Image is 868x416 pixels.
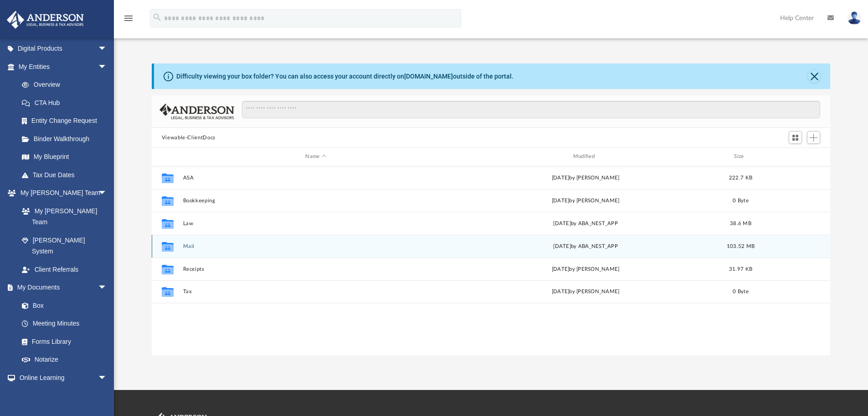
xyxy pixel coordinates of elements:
div: Difficulty viewing your box folder? You can also access your account directly on outside of the p... [176,72,514,81]
a: Online Learningarrow_drop_down [6,369,116,387]
a: Box [13,296,112,315]
span: 38.6 MB [730,221,751,226]
span: 103.52 MB [727,243,755,248]
div: Name [182,153,448,161]
span: arrow_drop_down [98,40,116,58]
button: Close [808,70,821,83]
button: Viewable-ClientDocs [162,134,216,142]
button: Law [183,221,448,226]
i: menu [123,13,134,24]
a: Tax Due Dates [13,166,121,184]
img: User Pic [847,11,861,25]
a: Meeting Minutes [13,315,116,333]
div: [DATE] by ABA_NEST_APP [452,219,718,227]
button: Bookkeeping [183,198,448,204]
a: My Documentsarrow_drop_down [6,279,116,297]
div: [DATE] by [PERSON_NAME] [452,174,718,182]
div: [DATE] by [PERSON_NAME] [452,265,718,273]
span: arrow_drop_down [98,58,116,76]
button: Mail [183,243,448,249]
a: menu [123,17,134,24]
div: Modified [452,153,719,161]
span: arrow_drop_down [98,369,116,387]
a: Entity Change Request [13,112,121,130]
span: arrow_drop_down [98,279,116,297]
a: My Blueprint [13,148,116,166]
i: search [152,12,162,22]
div: grid [152,166,831,355]
span: [DATE] [553,243,571,248]
a: My [PERSON_NAME] Team [13,202,112,231]
span: 31.97 KB [729,266,752,271]
button: ASA [183,175,448,181]
button: Tax [183,289,448,295]
a: CTA Hub [13,94,121,112]
a: [DOMAIN_NAME] [404,73,453,80]
div: [DATE] by [PERSON_NAME] [452,288,718,296]
a: My Entitiesarrow_drop_down [6,58,121,76]
a: Forms Library [13,332,112,351]
a: Digital Productsarrow_drop_down [6,40,121,58]
span: 0 Byte [733,289,749,294]
span: 222.7 KB [729,175,752,180]
div: id [156,153,179,161]
a: Binder Walkthrough [13,130,121,148]
a: Overview [13,76,121,94]
span: 0 Byte [733,198,749,203]
div: [DATE] by [PERSON_NAME] [452,196,718,205]
a: Notarize [13,351,116,369]
button: Receipts [183,266,448,272]
div: id [763,153,827,161]
a: My [PERSON_NAME] Teamarrow_drop_down [6,184,116,202]
input: Search files and folders [242,101,820,118]
a: [PERSON_NAME] System [13,231,116,260]
a: Client Referrals [13,260,116,279]
div: Size [722,153,759,161]
button: Add [807,131,821,144]
div: by ABA_NEST_APP [452,242,718,250]
button: Switch to Grid View [789,131,802,144]
img: Anderson Advisors Platinum Portal [4,11,87,29]
span: arrow_drop_down [98,184,116,203]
